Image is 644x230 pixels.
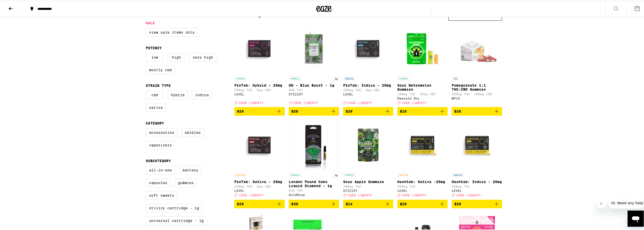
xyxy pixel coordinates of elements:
[146,83,171,87] legend: Strain Type
[289,119,339,199] a: Open page for London Pound Cake Liquid Diamond - 1g from GoldDrop
[146,165,175,174] label: All-In-One
[400,201,407,205] span: $29
[608,197,644,208] iframe: Message from company
[452,172,464,176] p: INDICA
[454,201,461,205] span: $29
[452,83,502,91] p: Pomegranate 1:1 THC:CBD Gummies
[289,188,339,191] p: 92% THC
[146,216,207,224] label: Universal Cartridge - 1g
[146,90,163,98] label: CBD
[343,119,393,169] img: STIIIZY - Sour Apple Gummies
[289,192,339,196] div: GoldDrop
[397,92,448,95] p: 100mg THC: 10mg CBD
[234,83,285,87] p: ProTab: Hybrid - 25mg
[343,119,393,199] a: Open page for Sour Apple Gummies from STIIIZY
[452,22,502,73] img: WYLD - Pomegranate 1:1 THC:CBD Gummies
[343,179,393,183] p: Sour Apple Gummies
[146,27,198,36] label: View Sale Items Only
[348,100,372,104] span: CODE LIBERTY
[168,90,188,98] label: Hybrid
[3,4,36,8] span: Hi. Need any help?
[397,75,409,80] p: HYBRID
[234,88,285,91] p: 250mg THC: 3mg CBD
[289,92,339,95] div: STIIIZY
[181,127,204,136] label: Edibles
[397,179,448,183] p: Hashtab: Sativa -25mg
[456,193,481,196] span: CODE LIBERTY
[452,22,502,106] a: Open page for Pomegranate 1:1 THC:CBD Gummies from WYLD
[294,100,318,104] span: CODE LIBERTY
[146,20,155,24] legend: Sale
[400,109,407,113] span: $10
[189,52,216,61] label: Very High
[146,140,175,149] label: Vaporizers
[346,109,352,113] span: $29
[452,188,502,192] div: LEVEL
[452,119,502,169] img: LEVEL - Hashtab: Indica - 25mg
[452,106,502,115] button: Add to bag
[146,52,163,61] label: Low
[239,100,263,104] span: CODE LIBERTY
[192,90,212,98] label: Indica
[346,201,352,205] span: $14
[289,75,301,80] p: HYBRID
[146,65,175,73] label: Mostly CBD
[234,172,246,176] p: SATIVA
[234,188,285,192] div: LEVEL
[146,190,177,199] label: Soft Sweets
[146,127,177,136] label: Accessories
[452,92,502,95] p: 100mg THC: 100mg CBD
[397,119,448,169] img: LEVEL - Hashtab: Sativa -25mg
[146,45,162,49] legend: Potency
[234,22,285,73] img: LEVEL - ProTab: Hybrid - 25mg
[179,165,202,174] label: Battery
[454,109,461,113] span: $20
[234,22,285,106] a: Open page for ProTab: Hybrid - 25mg from LEVEL
[289,199,339,208] button: Add to bag
[289,179,339,187] p: London Pound Cake Liquid Diamond - 1g
[397,184,448,187] p: 250mg THC
[234,179,285,183] p: ProTab: Sativa - 25mg
[175,178,197,186] label: Gummies
[343,75,355,80] p: INDICA
[343,184,393,187] p: 100mg THC
[234,119,285,199] a: Open page for ProTab: Sativa - 25mg from LEVEL
[289,88,339,91] p: 85% THC
[397,188,448,192] div: LEVEL
[452,179,502,183] p: Hashtab: Indica - 25mg
[146,103,166,111] label: Sativa
[397,96,448,99] div: Emerald Sky
[397,172,409,176] p: SATIVA
[397,83,448,91] p: Sour Watermelon Gummies
[234,92,285,95] div: LEVEL
[452,184,502,187] p: 268mg THC
[343,106,393,115] button: Add to bag
[397,106,448,115] button: Add to bag
[146,178,171,186] label: Capsules
[289,106,339,115] button: Add to bag
[289,22,339,73] img: STIIIZY - OG - Blue Burst - 1g
[402,193,426,196] span: CODE LIBERTY
[234,199,285,208] button: Add to bag
[146,203,202,212] label: STIIIZY Cartridge - 1g
[452,199,502,208] button: Add to bag
[237,109,244,113] span: $29
[343,88,393,91] p: 250mg THC: 3mg CBD
[289,172,301,176] p: HYBRID
[234,75,246,80] p: HYBRID
[234,184,285,187] p: 250mg THC: 2mg CBD
[596,198,606,208] iframe: Close message
[343,22,393,106] a: Open page for ProTab: Indica - 25mg from LEVEL
[452,75,459,80] p: CBD
[452,119,502,199] a: Open page for Hashtab: Indica - 25mg from LEVEL
[397,199,448,208] button: Add to bag
[291,201,298,205] span: $30
[343,83,393,87] p: ProTab: Indica - 25mg
[289,83,339,87] p: OG - Blue Burst - 1g
[343,199,393,208] button: Add to bag
[237,201,244,205] span: $29
[397,119,448,199] a: Open page for Hashtab: Sativa -25mg from LEVEL
[333,172,339,176] p: 1g
[343,188,393,192] div: STIIIZY
[234,119,285,169] img: LEVEL - ProTab: Sativa - 25mg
